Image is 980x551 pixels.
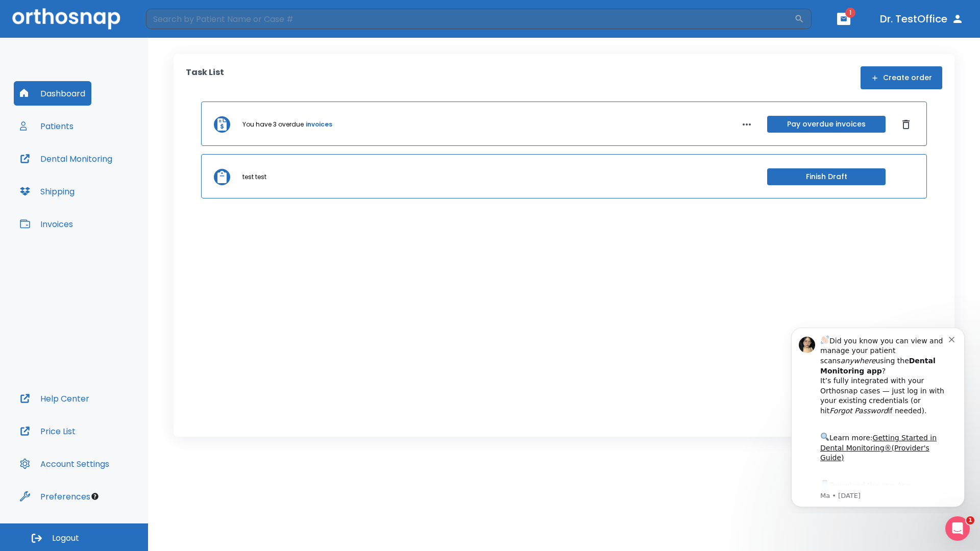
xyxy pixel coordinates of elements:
[14,212,79,236] button: Invoices
[44,160,173,212] div: Download the app: | ​ Let us know if you need help getting started!
[14,179,81,204] button: Shipping
[14,419,82,443] button: Price List
[898,116,914,133] button: Dismiss
[306,120,332,129] a: invoices
[12,8,120,29] img: Orthosnap
[44,163,135,181] a: App Store
[767,116,886,133] button: Pay overdue invoices
[845,8,855,18] span: 1
[146,9,794,29] input: Search by Patient Name or Case #
[242,120,304,129] p: You have 3 overdue
[14,386,95,411] button: Help Center
[52,533,79,544] span: Logout
[776,318,980,513] iframe: Intercom notifications message
[14,81,91,106] button: Dashboard
[767,168,886,185] button: Finish Draft
[14,146,118,171] button: Dental Monitoring
[173,16,181,24] button: Dismiss notification
[186,66,224,89] p: Task List
[44,173,173,182] p: Message from Ma, sent 5w ago
[14,484,96,509] button: Preferences
[966,516,974,524] span: 1
[242,172,266,182] p: test test
[14,114,80,138] button: Patients
[90,492,100,501] div: Tooltip anchor
[14,452,115,476] button: Account Settings
[876,10,968,28] button: Dr. TestOffice
[945,516,970,541] iframe: Intercom live chat
[861,66,942,89] button: Create order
